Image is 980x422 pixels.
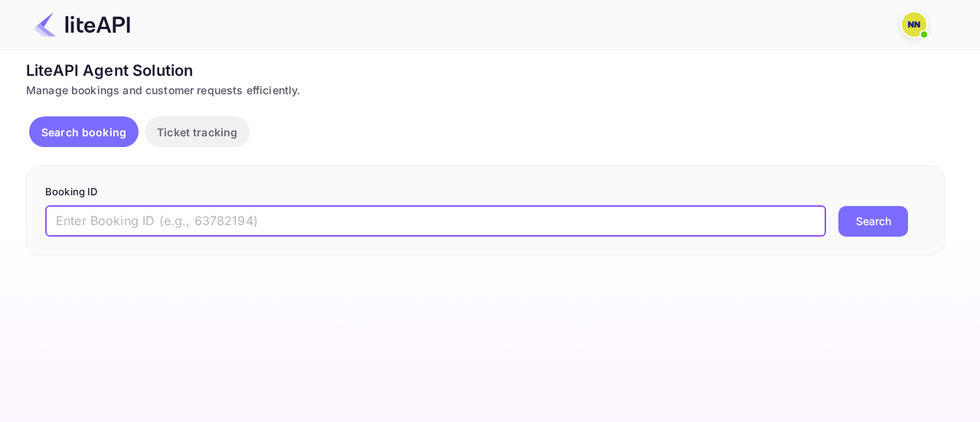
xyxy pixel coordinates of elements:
div: Manage bookings and customer requests efficiently. [26,82,945,98]
p: Booking ID [45,185,926,200]
img: LiteAPI Logo [34,12,130,37]
div: LiteAPI Agent Solution [26,59,945,82]
p: Ticket tracking [157,124,237,140]
img: N/A N/A [902,12,926,37]
p: Search booking [41,124,126,140]
button: Search [838,206,908,237]
input: Enter Booking ID (e.g., 63782194) [45,206,826,237]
